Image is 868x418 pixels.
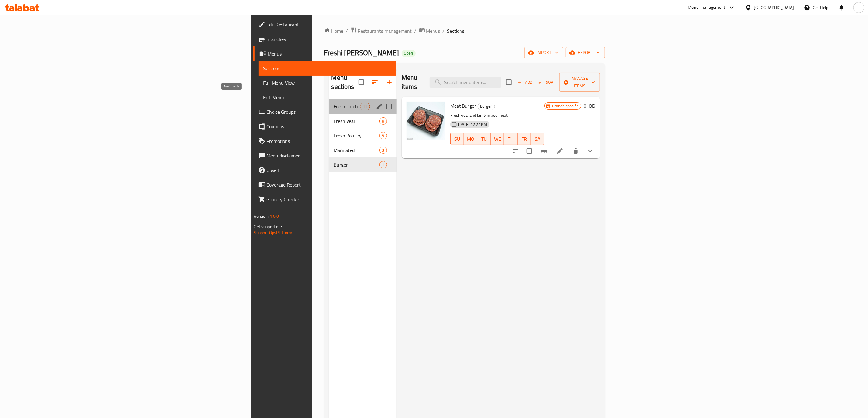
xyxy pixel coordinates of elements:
[267,21,391,28] span: Edit Restaurant
[402,50,416,57] div: Open
[263,65,391,72] span: Sections
[329,97,397,174] nav: Menu sections
[583,144,598,158] button: show more
[267,35,391,43] span: Branches
[270,212,279,220] span: 1.0.0
[533,135,542,143] span: SA
[584,102,595,110] h6: 0 IQD
[267,137,391,145] span: Promotions
[355,76,368,89] span: Select all sections
[253,17,396,32] a: Edit Restaurant
[324,27,605,35] nav: breadcrumb
[268,50,391,57] span: Menus
[380,118,387,124] span: 8
[324,46,399,59] span: Freshi [PERSON_NAME]
[493,135,502,143] span: WE
[402,51,416,56] span: Open
[464,133,477,145] button: MO
[360,104,369,110] span: 11
[520,135,529,143] span: FR
[402,73,423,91] h2: Menu items
[334,132,379,139] span: Fresh Poultry
[267,152,391,159] span: Menu disclaimer
[523,145,536,157] span: Select to update
[259,90,396,105] a: Edit Menu
[368,75,382,89] span: Sort sections
[529,49,558,56] span: import
[477,133,491,145] button: TU
[858,4,859,11] span: l
[414,27,417,35] li: /
[506,135,515,143] span: TH
[450,112,544,119] p: Fresh veal and lamb mixed meat
[478,103,495,110] div: Burger
[253,32,396,46] a: Branches
[267,108,391,116] span: Choice Groups
[587,147,594,155] svg: Show Choices
[379,147,387,154] div: items
[334,161,379,168] span: Burger
[334,117,379,125] span: Fresh Veal
[531,133,544,145] button: SA
[524,47,563,58] button: import
[253,105,396,119] a: Choice Groups
[254,223,282,231] span: Get support on:
[267,196,391,203] span: Grocery Checklist
[253,46,396,61] a: Menus
[480,135,488,143] span: TU
[453,135,461,143] span: SU
[426,27,440,35] span: Menus
[253,134,396,148] a: Promotions
[450,133,464,145] button: SU
[491,133,504,145] button: WE
[564,75,595,90] span: Manage items
[253,192,396,207] a: Grocery Checklist
[447,27,465,35] span: Sections
[515,78,535,87] span: Add item
[253,119,396,134] a: Coupons
[380,147,387,153] span: 3
[419,27,440,35] a: Menus
[254,229,293,237] a: Support.OpsPlatform
[334,147,379,154] span: Marinated
[517,79,533,86] span: Add
[263,94,391,101] span: Edit Menu
[379,117,387,125] div: items
[380,162,387,168] span: 1
[254,212,269,220] span: Version:
[380,133,387,139] span: 9
[329,128,397,143] div: Fresh Poultry9
[754,4,794,11] div: [GEOGRAPHIC_DATA]
[443,27,445,35] li: /
[504,133,517,145] button: TH
[259,76,396,90] a: Full Menu View
[537,78,557,87] button: Sort
[535,78,559,87] span: Sort items
[537,144,551,158] button: Branch-specific-item
[375,102,384,111] button: edit
[430,77,501,88] input: search
[508,144,523,158] button: sort-choices
[466,135,475,143] span: MO
[267,181,391,188] span: Coverage Report
[334,103,360,110] span: Fresh Lamb
[456,122,489,127] span: [DATE] 12:27 PM
[382,75,397,89] button: Add section
[379,132,387,139] div: items
[259,61,396,76] a: Sections
[267,167,391,174] span: Upsell
[329,114,397,128] div: Fresh Veal8
[329,157,397,172] div: Burger1
[566,47,605,58] button: export
[515,78,535,87] button: Add
[571,49,600,56] span: export
[253,177,396,192] a: Coverage Report
[329,143,397,157] div: Marinated3
[503,76,515,89] span: Select section
[478,103,495,110] span: Burger
[568,144,583,158] button: delete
